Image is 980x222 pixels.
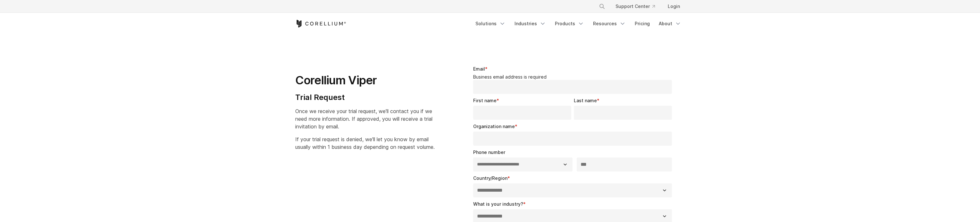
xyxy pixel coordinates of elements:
span: Country/Region [473,175,507,181]
a: Login [663,1,685,12]
a: Corellium Home [295,20,346,27]
span: First name [473,98,497,103]
a: Solutions [472,18,509,29]
a: Resources [589,18,630,29]
legend: Business email address is required [473,74,675,80]
a: Industries [511,18,550,29]
span: Once we receive your trial request, we'll contact you if we need more information. If approved, y... [295,108,432,130]
div: Navigation Menu [472,18,685,29]
span: Organization name [473,124,515,129]
span: Phone number [473,149,505,155]
button: Search [596,1,608,12]
a: Products [551,18,588,29]
a: About [655,18,685,29]
span: If your trial request is denied, we'll let you know by email usually within 1 business day depend... [295,136,435,150]
span: Last name [574,98,597,103]
div: Navigation Menu [591,1,685,12]
span: What is your industry? [473,201,523,207]
h4: Trial Request [295,93,435,102]
a: Support Center [610,1,660,12]
h1: Corellium Viper [295,73,435,88]
a: Pricing [631,18,654,29]
span: Email [473,66,485,72]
